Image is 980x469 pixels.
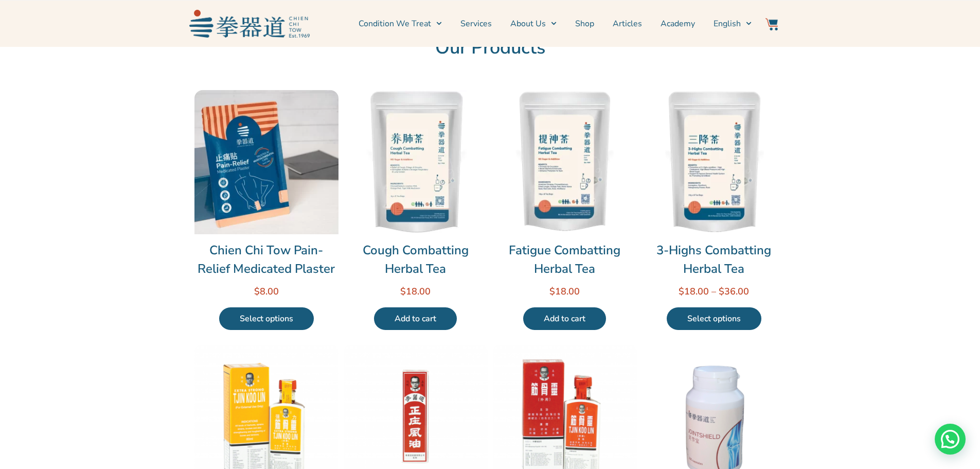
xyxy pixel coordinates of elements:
[719,285,749,298] bdi: 36.00
[714,18,741,30] span: English
[194,241,338,278] a: Chien Chi Tow Pain-Relief Medicated Plaster
[374,307,457,330] a: Add to cart: “Cough Combatting Herbal Tea”
[194,37,786,59] h2: Our Products
[344,241,488,278] a: Cough Combatting Herbal Tea
[400,285,406,298] span: $
[679,285,709,298] bdi: 18.00
[714,11,752,37] a: English
[613,11,642,37] a: Articles
[254,285,279,298] bdi: 8.00
[219,307,314,330] a: Select options for “Chien Chi Tow Pain-Relief Medicated Plaster”
[549,285,555,298] span: $
[359,11,442,37] a: Condition We Treat
[679,285,684,298] span: $
[719,285,724,298] span: $
[523,307,606,330] a: Add to cart: “Fatigue Combatting Herbal Tea”
[667,307,761,330] a: Select options for “3-Highs Combatting Herbal Tea”
[315,11,752,37] nav: Menu
[194,90,338,234] img: Chien Chi Tow Pain-Relief Medicated Plaster
[575,11,594,37] a: Shop
[642,90,786,234] img: 3-Highs Combatting Herbal Tea
[493,241,637,278] a: Fatigue Combatting Herbal Tea
[661,11,695,37] a: Academy
[493,90,637,234] img: Fatigue Combatting Herbal Tea
[344,90,488,234] img: Cough Combatting Herbal Tea
[765,18,778,30] img: Website Icon-03
[460,11,492,37] a: Services
[711,285,716,298] span: –
[549,285,580,298] bdi: 18.00
[642,241,786,278] a: 3-Highs Combatting Herbal Tea
[510,11,557,37] a: About Us
[254,285,260,298] span: $
[400,285,431,298] bdi: 18.00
